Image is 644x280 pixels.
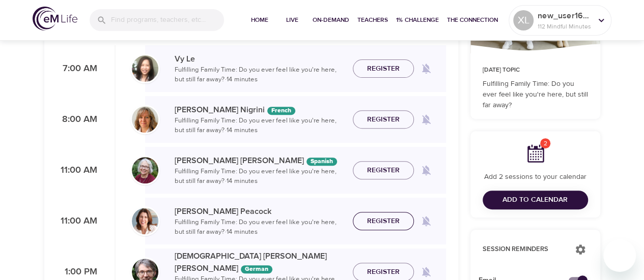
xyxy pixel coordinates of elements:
[175,205,345,217] p: [PERSON_NAME] Peacock
[367,113,400,126] span: Register
[175,104,345,116] p: [PERSON_NAME] Nigrini
[175,154,345,167] p: [PERSON_NAME] [PERSON_NAME]
[132,55,158,82] img: vy-profile-good-3.jpg
[367,215,400,228] span: Register
[267,107,295,115] div: The episodes in this programs will be in French
[175,217,345,237] p: Fulfilling Family Time: Do you ever feel like you're here, but still far away? · 14 minutes
[57,265,97,279] p: 1:00 PM
[367,266,400,278] span: Register
[483,172,588,182] p: Add 2 sessions to your calendar
[175,250,345,274] p: [DEMOGRAPHIC_DATA] [PERSON_NAME] [PERSON_NAME]
[483,191,588,209] button: Add to Calendar
[241,265,272,273] div: The episodes in this programs will be in German
[175,65,345,85] p: Fulfilling Family Time: Do you ever feel like you're here, but still far away? · 14 minutes
[367,164,400,177] span: Register
[414,209,438,233] span: Remind me when a class goes live every Monday at 11:00 AM
[57,214,97,228] p: 11:00 AM
[247,15,272,25] span: Home
[483,79,588,111] p: Fulfilling Family Time: Do you ever feel like you're here, but still far away?
[513,10,534,30] div: XL
[132,157,158,183] img: Bernice_Moore_min.jpg
[353,59,414,78] button: Register
[502,194,568,206] span: Add to Calendar
[111,9,224,31] input: Find programs, teachers, etc...
[603,239,636,272] iframe: Button to launch messaging window
[483,66,588,75] p: [DATE] Topic
[175,167,345,186] p: Fulfilling Family Time: Do you ever feel like you're here, but still far away? · 14 minutes
[132,106,158,133] img: MelissaNigiri.jpg
[538,10,592,22] p: new_user1608587756
[353,212,414,231] button: Register
[306,158,337,166] div: The episodes in this programs will be in Spanish
[313,15,349,25] span: On-Demand
[175,53,345,65] p: Vy Le
[33,7,77,30] img: logo
[357,15,388,25] span: Teachers
[538,22,592,31] p: 112 Mindful Minutes
[57,62,97,76] p: 7:00 AM
[57,113,97,127] p: 8:00 AM
[396,15,439,25] span: 1% Challenge
[414,56,438,81] span: Remind me when a class goes live every Monday at 7:00 AM
[353,110,414,129] button: Register
[57,164,97,177] p: 11:00 AM
[540,138,550,148] span: 2
[447,15,498,25] span: The Connection
[132,208,158,234] img: Susan_Peacock-min.jpg
[353,161,414,180] button: Register
[175,116,345,136] p: Fulfilling Family Time: Do you ever feel like you're here, but still far away? · 14 minutes
[367,63,400,75] span: Register
[483,244,565,255] p: Session Reminders
[280,15,304,25] span: Live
